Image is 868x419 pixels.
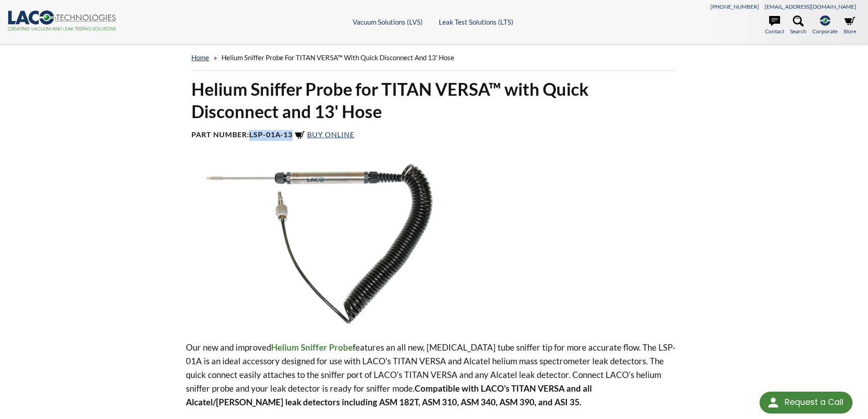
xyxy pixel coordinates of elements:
a: Store [843,16,856,36]
a: [PHONE_NUMBER] [710,3,759,10]
a: Contact [765,16,784,36]
b: LSP-01A-13 [249,130,293,139]
a: Leak Test Solutions (LTS) [439,18,514,26]
h4: Part Number: [191,130,677,141]
p: Our new and improved features an all new, [MEDICAL_DATA] tube sniffer tip for more accurate flow.... [186,341,683,409]
img: round button [766,395,781,410]
strong: Helium Sniffer Probe [271,342,353,352]
a: Buy Online [294,130,354,139]
div: Request a Call [760,392,853,414]
h1: Helium Sniffer Probe for TITAN VERSA™ with Quick Disconnect and 13' Hose [191,78,677,123]
a: Search [790,16,806,36]
span: Buy Online [307,130,354,139]
a: [EMAIL_ADDRESS][DOMAIN_NAME] [765,3,856,10]
div: » [191,45,677,71]
a: Vacuum Solutions (LVS) [353,18,423,26]
img: Sniffer Probe, with hose connector [186,163,477,326]
span: Helium Sniffer Probe for TITAN VERSA™ with Quick Disconnect and 13' Hose [221,53,454,62]
span: Corporate [812,27,837,36]
div: Request a Call [785,392,843,413]
a: home [191,53,209,62]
